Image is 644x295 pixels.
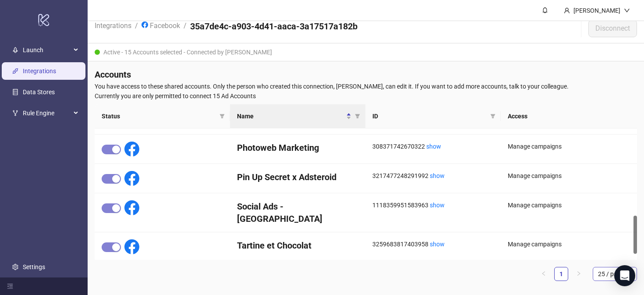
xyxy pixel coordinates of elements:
[593,267,637,281] div: Page Size
[537,267,551,281] button: left
[372,200,494,210] div: 1118359951583963
[93,20,133,30] a: Integrations
[12,47,18,53] span: rocket
[12,110,18,116] span: fork
[372,239,494,249] div: 3259683817403958
[588,20,637,37] button: Disconnect
[541,271,546,276] span: left
[218,110,226,123] span: filter
[23,104,71,122] span: Rule Engine
[508,239,630,249] div: Manage campaigns
[88,43,644,61] div: Active - 15 Accounts selected - Connected by [PERSON_NAME]
[95,68,637,81] h4: Accounts
[430,202,445,209] a: show
[372,171,494,181] div: 3217477248291992
[624,7,630,14] span: down
[598,267,632,281] span: 25 / page
[237,142,358,154] h4: Photoweb Marketing
[570,6,624,15] div: [PERSON_NAME]
[237,111,344,121] span: Name
[237,171,358,183] h4: Pin Up Secret x Adsteroid
[430,172,445,179] a: show
[23,41,71,59] span: Launch
[230,104,365,128] th: Name
[508,171,630,181] div: Manage campaigns
[372,111,487,121] span: ID
[372,142,494,151] div: 308371742670322
[537,267,551,281] li: Previous Page
[614,265,635,286] div: Open Intercom Messenger
[430,241,445,248] a: show
[95,91,637,101] span: Currently you are only permitted to connect 15 Ad Accounts
[135,20,138,37] li: /
[7,283,13,289] span: menu-fold
[219,114,225,119] span: filter
[184,20,187,37] li: /
[353,110,362,123] span: filter
[572,267,586,281] button: right
[576,271,581,276] span: right
[23,89,55,96] a: Data Stores
[490,114,495,119] span: filter
[555,267,568,281] a: 1
[23,263,45,270] a: Settings
[508,142,630,151] div: Manage campaigns
[572,267,586,281] li: Next Page
[501,104,637,128] th: Access
[426,143,441,150] a: show
[95,82,637,91] span: You have access to these shared accounts. Only the person who created this connection, [PERSON_NA...
[488,110,497,123] span: filter
[564,7,570,14] span: user
[23,68,56,75] a: Integrations
[237,239,358,252] h4: Tartine et Chocolat
[542,7,548,13] span: bell
[355,114,360,119] span: filter
[102,111,216,121] span: Status
[554,267,568,281] li: 1
[237,200,358,225] h4: Social Ads - [GEOGRAPHIC_DATA]
[140,20,182,30] a: Facebook
[508,200,630,210] div: Manage campaigns
[190,20,357,32] h4: 35a7de4c-a903-4d41-aaca-3a17517a182b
